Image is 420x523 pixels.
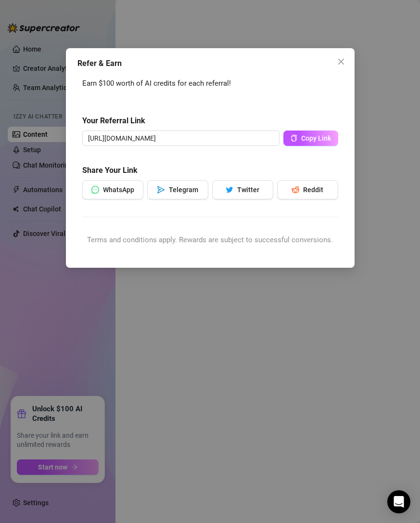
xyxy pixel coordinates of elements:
[212,180,273,199] button: twitterTwitter
[303,186,323,194] span: Reddit
[337,58,345,65] span: close
[82,165,338,176] h5: Share Your Link
[77,58,343,69] div: Refer & Earn
[82,78,338,90] div: Earn $100 worth of AI credits for each referral!
[82,180,143,199] button: messageWhatsApp
[283,131,338,146] button: Copy Link
[277,180,338,199] button: redditReddit
[157,186,165,194] span: send
[103,186,134,194] span: WhatsApp
[82,115,338,127] h5: Your Referral Link
[291,135,297,142] span: copy
[387,490,410,513] div: Open Intercom Messenger
[301,134,331,142] span: Copy Link
[82,235,338,246] div: Terms and conditions apply. Rewards are subject to successful conversions.
[91,186,99,194] span: message
[226,186,233,194] span: twitter
[147,180,208,199] button: sendTelegram
[333,58,349,65] span: Close
[292,186,299,194] span: reddit
[333,54,349,69] button: Close
[237,186,259,194] span: Twitter
[169,186,198,194] span: Telegram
